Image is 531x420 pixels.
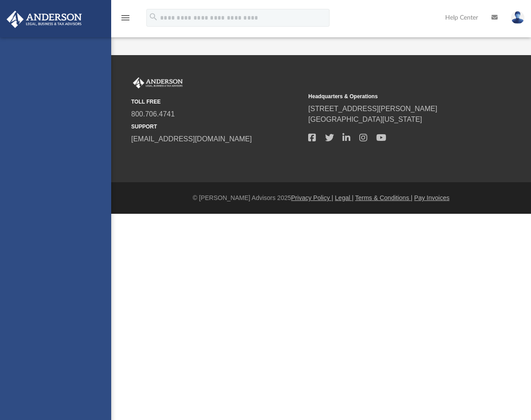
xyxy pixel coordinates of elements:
[120,12,131,23] i: menu
[4,11,84,28] img: Anderson Advisors Platinum Portal
[111,193,531,203] div: © [PERSON_NAME] Advisors 2025
[308,105,437,112] a: [STREET_ADDRESS][PERSON_NAME]
[511,11,524,24] img: User Pic
[335,194,354,201] a: Legal |
[291,194,334,201] a: Privacy Policy |
[131,123,302,131] small: SUPPORT
[131,110,175,118] a: 800.706.4741
[355,194,413,201] a: Terms & Conditions |
[131,77,185,89] img: Anderson Advisors Platinum Portal
[308,116,422,123] a: [GEOGRAPHIC_DATA][US_STATE]
[120,17,131,23] a: menu
[308,92,479,100] small: Headquarters & Operations
[131,98,302,106] small: TOLL FREE
[131,135,252,143] a: [EMAIL_ADDRESS][DOMAIN_NAME]
[414,194,449,201] a: Pay Invoices
[149,12,158,22] i: search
